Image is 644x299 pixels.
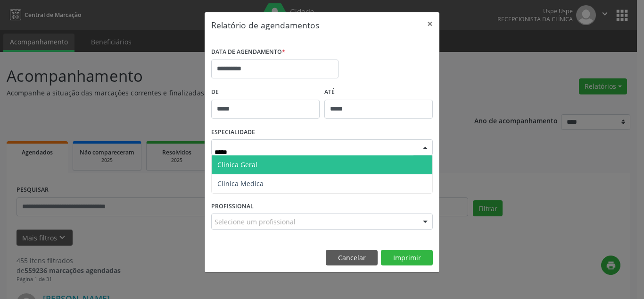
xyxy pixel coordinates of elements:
[211,125,255,140] label: ESPECIALIDADE
[381,250,433,266] button: Imprimir
[211,45,285,60] label: DATA DE AGENDAMENTO
[215,217,296,227] span: Selecione um profissional
[324,85,433,100] label: ATÉ
[217,179,264,188] span: Clinica Medica
[211,19,319,31] h5: Relatório de agendamentos
[421,12,439,35] button: Close
[326,250,378,266] button: Cancelar
[211,199,254,214] label: PROFISSIONAL
[211,85,320,100] label: De
[217,160,257,169] span: Clinica Geral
